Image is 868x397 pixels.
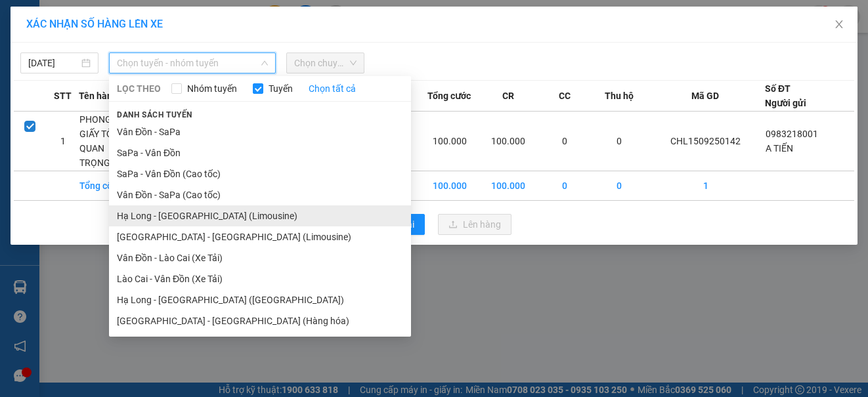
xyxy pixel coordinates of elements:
span: Nhóm tuyến [182,81,242,96]
li: Vân Đồn - Lào Cai (Xe Tải) [109,247,411,268]
td: Tổng cộng [79,171,134,201]
span: Tên hàng [79,89,118,103]
td: 100.000 [420,171,479,201]
li: Vân Đồn - SaPa (Cao tốc) [109,184,411,205]
span: CR [502,89,514,103]
td: 100.000 [420,112,479,171]
li: Hạ Long - [GEOGRAPHIC_DATA] (Limousine) [109,205,411,226]
span: close [834,19,844,30]
td: 0 [592,171,647,201]
span: Chọn chuyến [294,53,357,73]
div: Số ĐT Người gửi [765,81,806,110]
li: [GEOGRAPHIC_DATA] - [GEOGRAPHIC_DATA] (Hàng hóa) [109,310,411,331]
span: Danh sách tuyến [109,109,200,121]
span: Chọn tuyến - nhóm tuyến [117,53,268,73]
span: down [261,59,269,67]
li: SaPa - Vân Đồn (Cao tốc) [109,163,411,184]
td: PHONG BÌ GIẤY TỜ QUAN TRỌNG [79,112,134,171]
span: Thu hộ [605,89,634,103]
span: STT [54,89,72,103]
span: 0983218001 [766,129,818,139]
td: 0 [538,112,592,171]
td: 100.000 [479,112,538,171]
li: Lào Cai - Vân Đồn (Xe Tải) [109,268,411,289]
td: 100.000 [479,171,538,201]
li: SaPa - Vân Đồn [109,142,411,163]
a: Chọn tất cả [309,81,356,96]
td: 0 [592,112,647,171]
button: Close [821,7,857,43]
span: Mã GD [691,89,719,103]
td: 1 [47,112,79,171]
td: 0 [538,171,592,201]
button: uploadLên hàng [438,214,511,235]
span: LỌC THEO [117,81,161,96]
span: CC [559,89,571,103]
span: A TIẾN [766,143,793,154]
li: [GEOGRAPHIC_DATA] - [GEOGRAPHIC_DATA] (Limousine) [109,226,411,247]
li: Vân Đồn - SaPa [109,121,411,142]
li: Hạ Long - [GEOGRAPHIC_DATA] ([GEOGRAPHIC_DATA]) [109,289,411,310]
input: 15/09/2025 [28,56,79,70]
span: XÁC NHẬN SỐ HÀNG LÊN XE [26,18,163,30]
span: Tuyến [263,81,298,96]
span: Tổng cước [427,89,471,103]
td: CHL1509250142 [647,112,765,171]
td: 1 [647,171,765,201]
